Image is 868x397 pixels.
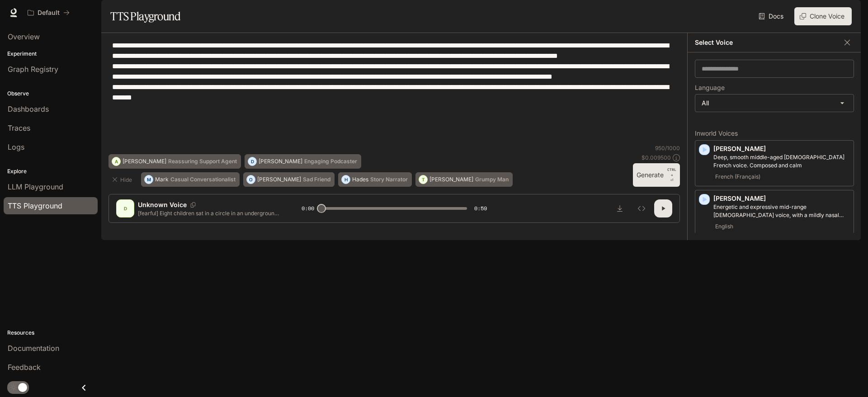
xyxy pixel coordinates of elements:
a: Docs [757,7,787,25]
button: Copy Voice ID [187,202,199,208]
button: MMarkCasual Conversationalist [141,172,240,187]
button: Hide [108,172,137,187]
div: O [247,172,255,187]
span: French (Français) [713,171,762,182]
p: [PERSON_NAME] [257,177,301,182]
button: D[PERSON_NAME]Engaging Podcaster [245,154,361,169]
p: Engaging Podcaster [304,159,357,164]
div: H [342,172,350,187]
span: 0:00 [302,204,314,213]
p: Hades [352,177,368,182]
div: D [248,154,256,169]
p: Default [38,9,60,17]
p: Energetic and expressive mid-range male voice, with a mildly nasal quality [713,203,850,219]
p: Language [695,85,725,91]
p: [fearful] Eight children sat in a circle in an underground cave, their eyes completely white, hum... [138,209,280,217]
button: All workspaces [24,4,74,22]
p: Story Narrator [370,177,408,182]
button: T[PERSON_NAME]Grumpy Man [415,172,513,187]
button: Download audio [611,199,629,217]
p: ⏎ [667,167,676,183]
p: Sad Friend [303,177,330,182]
button: O[PERSON_NAME]Sad Friend [243,172,335,187]
div: M [145,172,153,187]
div: D [118,201,132,216]
p: [PERSON_NAME] [123,159,166,164]
p: [PERSON_NAME] [713,194,850,203]
span: English [713,221,735,232]
p: Mark [155,177,169,182]
p: Inworld Voices [695,130,854,137]
p: Casual Conversationalist [170,177,236,182]
p: [PERSON_NAME] [429,177,473,182]
button: HHadesStory Narrator [338,172,412,187]
div: A [112,154,120,169]
button: A[PERSON_NAME]Reassuring Support Agent [108,154,241,169]
p: Grumpy Man [475,177,509,182]
button: Clone Voice [794,7,852,25]
div: All [695,95,854,112]
div: T [419,172,427,187]
h1: TTS Playground [110,7,180,25]
p: Reassuring Support Agent [168,159,237,164]
p: CTRL + [667,167,676,178]
p: Deep, smooth middle-aged male French voice. Composed and calm [713,153,850,170]
p: [PERSON_NAME] [713,144,850,153]
button: GenerateCTRL +⏎ [633,163,680,187]
span: 0:59 [474,204,487,213]
p: Unknown Voice [138,200,187,209]
p: [PERSON_NAME] [259,159,302,164]
button: Inspect [632,199,651,217]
